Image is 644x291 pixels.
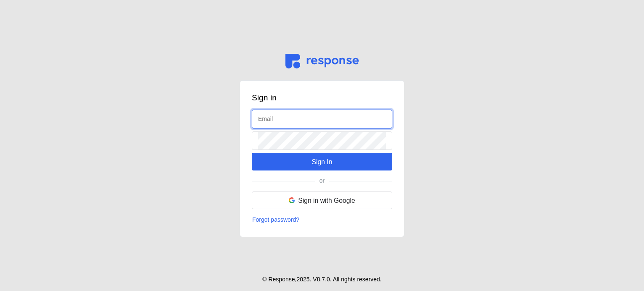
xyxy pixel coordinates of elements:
input: Email [258,110,386,128]
p: or [319,176,325,186]
p: © Response, 2025 . V 8.7.0 . All rights reserved. [262,275,382,284]
button: Sign In [252,153,392,170]
button: Forgot password? [252,215,300,225]
img: svg%3e [289,197,295,203]
p: Sign in with Google [298,195,355,206]
img: svg%3e [285,54,359,68]
p: Forgot password? [252,215,299,225]
h3: Sign in [252,92,392,104]
button: Sign in with Google [252,191,392,209]
p: Sign In [311,157,332,167]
